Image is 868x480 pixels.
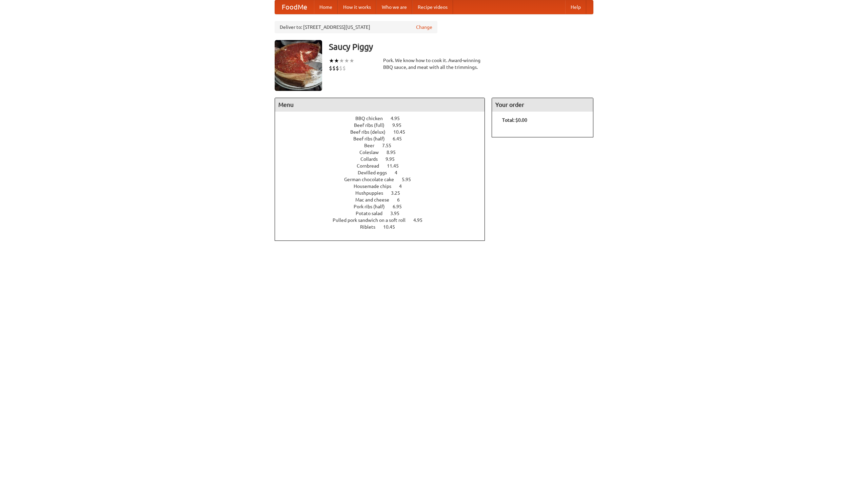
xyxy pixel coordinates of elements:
li: ★ [349,57,354,64]
span: 4 [399,184,409,189]
li: $ [342,64,346,72]
li: $ [332,64,336,72]
span: Pork ribs (half) [354,204,392,209]
span: Cornbread [357,163,386,169]
h4: Menu [275,98,485,112]
a: How it works [338,0,376,14]
span: 6 [397,197,407,203]
a: Beef ribs (delux) 10.45 [350,129,418,135]
span: 4.95 [391,116,407,121]
span: Housemade chips [354,184,398,189]
span: 5.95 [402,177,418,182]
li: ★ [329,57,334,64]
span: 6.95 [393,204,409,209]
a: Beef ribs (half) 6.45 [353,136,414,141]
li: $ [336,64,339,72]
h4: Your order [492,98,593,112]
a: FoodMe [275,0,314,14]
span: Coleslaw [359,150,386,155]
b: Total: $0.00 [502,117,527,123]
a: Beef ribs (full) 9.95 [354,122,414,128]
a: Pulled pork sandwich on a soft roll 4.95 [333,217,435,223]
a: Mac and cheese 6 [355,197,412,203]
span: 8.95 [387,150,402,155]
span: 10.45 [393,129,412,135]
span: 10.45 [383,224,402,230]
li: ★ [344,57,349,64]
a: Beer 7.55 [364,143,404,148]
a: German chocolate cake 5.95 [344,177,423,182]
span: 4.95 [413,217,429,223]
span: Riblets [360,224,382,230]
div: Deliver to: [STREET_ADDRESS][US_STATE] [275,21,437,33]
h3: Saucy Piggy [329,40,593,54]
a: Recipe videos [412,0,453,14]
a: Home [314,0,338,14]
span: 9.95 [386,156,401,162]
a: Collards 9.95 [360,156,407,162]
span: 9.95 [392,122,408,128]
a: Riblets 10.45 [360,224,408,230]
span: 6.45 [393,136,409,141]
span: 7.55 [382,143,398,148]
a: Potato salad 3.95 [356,211,412,216]
a: Housemade chips 4 [354,184,414,189]
span: 3.95 [390,211,406,216]
span: Mac and cheese [355,197,396,203]
li: ★ [334,57,339,64]
div: Pork. We know how to cook it. Award-winning BBQ sauce, and meat with all the trimmings. [383,57,485,71]
li: $ [339,64,342,72]
span: Potato salad [356,211,389,216]
a: Cornbread 11.45 [357,163,411,169]
span: Pulled pork sandwich on a soft roll [333,217,412,223]
a: Who we are [376,0,412,14]
span: 4 [395,170,404,175]
span: Devilled eggs [358,170,394,175]
span: German chocolate cake [344,177,401,182]
li: $ [329,64,332,72]
a: Change [416,24,432,31]
a: Devilled eggs 4 [358,170,410,175]
span: Beef ribs (full) [354,122,391,128]
a: Pork ribs (half) 6.95 [354,204,414,209]
a: Coleslaw 8.95 [359,150,408,155]
span: Beef ribs (half) [353,136,392,141]
span: 11.45 [387,163,406,169]
span: 3.25 [391,190,407,196]
span: Beef ribs (delux) [350,129,392,135]
span: Collards [360,156,384,162]
li: ★ [339,57,344,64]
img: angular.jpg [275,40,322,91]
span: Hushpuppies [355,190,390,196]
a: Hushpuppies 3.25 [355,190,413,196]
a: Help [565,0,586,14]
span: Beer [364,143,381,148]
a: BBQ chicken 4.95 [355,116,412,121]
span: BBQ chicken [355,116,390,121]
